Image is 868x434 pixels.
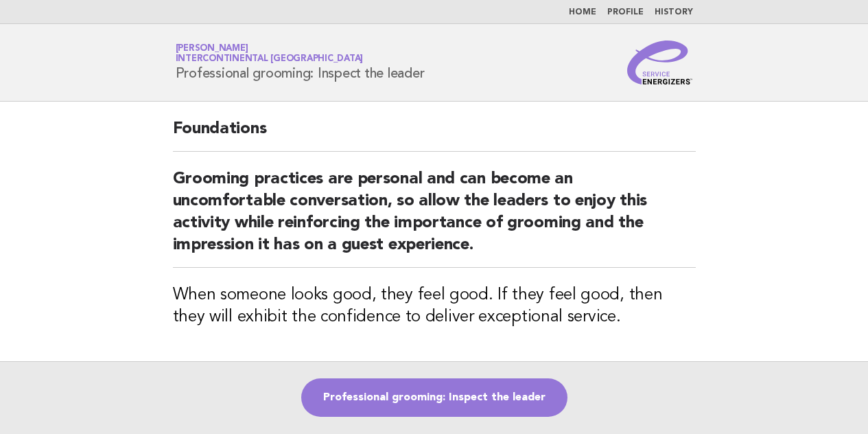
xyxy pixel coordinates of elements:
a: History [655,8,693,16]
h2: Foundations [173,118,696,152]
h3: When someone looks good, they feel good. If they feel good, then they will exhibit the confidence... [173,284,696,328]
h1: Professional grooming: Inspect the leader [176,45,425,80]
h2: Grooming practices are personal and can become an uncomfortable conversation, so allow the leader... [173,168,696,268]
a: [PERSON_NAME]InterContinental [GEOGRAPHIC_DATA] [176,44,364,63]
a: Profile [607,8,644,16]
a: Home [569,8,596,16]
a: Professional grooming: Inspect the leader [301,378,567,417]
span: InterContinental [GEOGRAPHIC_DATA] [176,55,364,64]
img: Service Energizers [627,41,693,84]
